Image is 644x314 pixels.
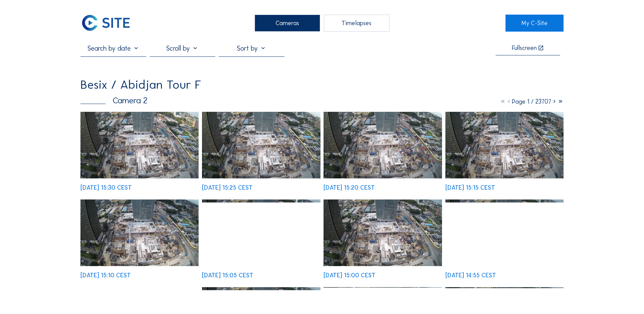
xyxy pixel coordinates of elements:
img: image_53735878 [80,112,199,178]
div: Cameras [255,15,320,32]
div: [DATE] 15:05 CEST [202,272,253,278]
img: image_53735793 [202,112,320,178]
div: Timelapses [324,15,389,32]
div: Camera 2 [80,96,147,105]
a: My C-Site [505,15,564,32]
img: image_53735107 [324,199,442,266]
div: [DATE] 15:20 CEST [324,185,375,191]
img: image_53735673 [324,112,442,178]
img: image_53735207 [202,199,320,266]
div: [DATE] 15:30 CEST [80,185,132,191]
a: C-SITE Logo [80,15,139,32]
img: C-SITE Logo [80,15,131,32]
div: [DATE] 15:15 CEST [445,185,495,191]
img: image_53735338 [80,199,199,266]
img: image_53735443 [445,112,564,178]
img: image_53734868 [445,199,564,266]
div: [DATE] 15:25 CEST [202,185,253,191]
div: [DATE] 15:10 CEST [80,272,131,278]
div: Besix / Abidjan Tour F [80,78,201,91]
div: [DATE] 14:55 CEST [445,272,496,278]
input: Search by date 󰅀 [80,44,146,52]
div: Fullscreen [512,45,537,51]
div: [DATE] 15:00 CEST [324,272,375,278]
span: Page 1 / 23707 [512,98,551,105]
